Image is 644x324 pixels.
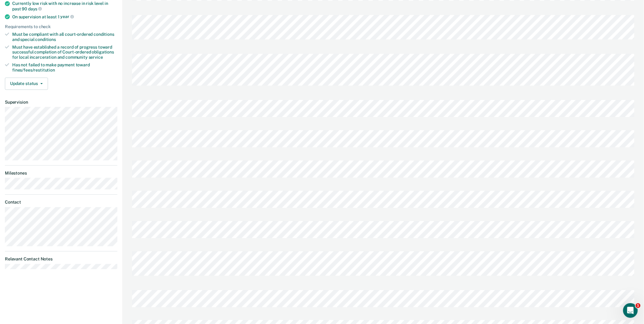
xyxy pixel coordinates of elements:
[5,24,117,29] div: Requirements to check
[5,256,117,262] dt: Relevant Contact Notes
[12,45,117,60] div: Must have established a record of progress toward successful completion of Court-ordered obligati...
[60,14,74,19] span: year
[12,62,117,73] div: Has not failed to make payment toward
[623,303,638,318] iframe: Intercom live chat
[12,68,55,72] span: fines/fees/restitution
[12,32,117,42] div: Must be compliant with all court-ordered conditions and special conditions
[636,303,641,308] span: 1
[89,55,103,60] span: service
[28,6,42,11] span: days
[5,78,48,90] button: Update status
[5,100,117,105] dt: Supervision
[12,14,117,20] div: On supervision at least 1
[5,171,117,176] dt: Milestones
[12,1,117,11] div: Currently low risk with no increase in risk level in past 90
[5,200,117,205] dt: Contact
